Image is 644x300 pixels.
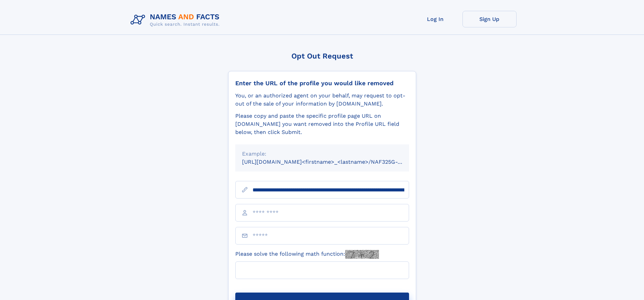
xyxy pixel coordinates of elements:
[235,92,409,108] div: You, or an authorized agent on your behalf, may request to opt-out of the sale of your informatio...
[242,159,422,165] small: [URL][DOMAIN_NAME]<firstname>_<lastname>/NAF325G-xxxxxxxx
[128,11,225,29] img: Logo Names and Facts
[462,11,517,27] a: Sign Up
[235,250,379,259] label: Please solve the following math function:
[228,52,416,60] div: Opt Out Request
[408,11,462,27] a: Log In
[242,150,402,158] div: Example:
[235,79,409,87] div: Enter the URL of the profile you would like removed
[235,112,409,136] div: Please copy and paste the specific profile page URL on [DOMAIN_NAME] you want removed into the Pr...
